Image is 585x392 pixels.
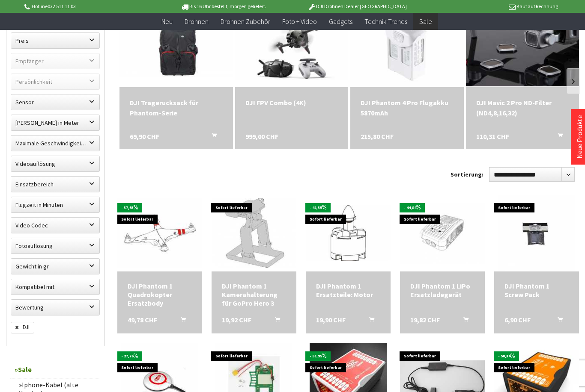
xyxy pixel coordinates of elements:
a: DJI Tragerucksack für Phantom-Serie 69,90 CHF In den Warenkorb [130,97,222,118]
button: In den Warenkorb [170,315,191,327]
p: DJI Drohnen Dealer [GEOGRAPHIC_DATA] [290,1,424,12]
img: DJI FPV Combo (4K) [235,17,348,81]
span: 110,31 CHF [476,131,509,141]
p: Hotline [23,1,156,12]
a: Sale [413,13,438,30]
p: Kauf auf Rechnung [424,1,558,12]
img: DJI Phantom 1 Kamerahalterung für GoPro Hero 3 [212,198,296,268]
label: Maximale Geschwindigkeit in km/h [11,136,99,151]
a: DJI Mavic 2 Pro ND-Filter (ND4,8,16,32) 110,31 CHF In den Warenkorb [476,97,569,118]
label: Einsatzbereich [11,177,99,192]
a: Gadgets [323,13,358,30]
span: 999,00 CHF [245,131,278,141]
label: Kompatibel mit [11,279,99,295]
a: DJI Phantom 1 Quadrokopter Ersatzbody 49,78 CHF In den Warenkorb [128,282,192,307]
span: 19,90 CHF [316,315,346,324]
button: In den Warenkorb [201,131,222,142]
span: 49,78 CHF [128,315,157,324]
button: In den Warenkorb [547,315,568,327]
button: In den Warenkorb [453,315,474,327]
a: DJI Phantom 1 Screw Pack 6,90 CHF In den Warenkorb [504,282,569,299]
button: In den Warenkorb [547,131,568,142]
a: Technik-Trends [358,13,413,30]
p: Bis 16 Uhr bestellt, morgen geliefert. [156,1,290,12]
label: Persönlichkeit [11,74,99,89]
label: Videoauflösung [11,156,99,171]
a: DJI Phantom 4 Pro Flugakku 5870mAh 215,80 CHF [361,97,453,118]
span: Sale [419,17,432,26]
div: DJI Mavic 2 Pro ND-Filter (ND4,8,16,32) [476,97,569,118]
button: In den Warenkorb [359,315,379,327]
img: DJI Tragerucksack für Phantom-Serie [119,21,233,77]
div: DJI Phantom 1 Quadrokopter Ersatzbody [128,282,192,307]
span: Drohnen Zubehör [221,17,270,26]
div: DJI FPV Combo (4K) [245,97,338,108]
a: Sale [10,361,100,378]
img: DJI Phantom 4 Pro Flugakku 5870mAh [350,11,463,86]
span: DJI [11,322,34,333]
a: 032 511 11 03 [48,3,76,9]
img: DJI Phantom 1 Ersatzteile: Motor [306,205,391,261]
label: Empfänger [11,53,99,69]
span: Technik-Trends [364,17,407,26]
a: Drohnen Zubehör [215,13,276,30]
div: DJI Phantom 1 LiPo Ersatzladegerät [410,282,475,299]
a: DJI Phantom 1 Ersatzteile: Motor 19,90 CHF In den Warenkorb [316,282,380,299]
label: Bewertung [11,300,99,315]
a: DJI Phantom 1 Kamerahalterung für GoPro Hero 3 19,92 CHF In den Warenkorb [222,282,286,307]
span: 19,82 CHF [410,315,440,324]
label: Maximale Flughöhe in Meter [11,115,99,130]
span: 6,90 CHF [504,315,531,324]
a: DJI FPV Combo (4K) 999,00 CHF [245,97,338,108]
span: Drohnen [185,17,209,26]
div: DJI Phantom 4 Pro Flugakku 5870mAh [361,97,453,118]
span: Foto + Video [282,17,317,26]
img: DJI Phantom 1 Quadrokopter Ersatzbody [117,198,202,268]
img: DJI Phantom 1 LiPo Ersatzladegerät [400,203,485,264]
label: Video Codec [11,218,99,233]
a: Foto + Video [276,13,323,30]
a: Neue Produkte [575,115,584,159]
span: 19,92 CHF [222,315,251,324]
a: Neu [155,13,179,30]
label: Sortierung: [451,168,484,181]
label: Preis [11,33,99,48]
img: DJI Phantom 1 Screw Pack [498,195,575,271]
span: 69,90 CHF [130,131,159,141]
span: Neu [161,17,173,26]
span: 215,80 CHF [361,131,394,141]
div: DJI Phantom 1 Ersatzteile: Motor [316,282,380,299]
label: Gewicht in gr [11,259,99,274]
div: DJI Phantom 1 Screw Pack [504,282,569,299]
a: DJI Phantom 1 LiPo Ersatzladegerät 19,82 CHF In den Warenkorb [410,282,475,299]
label: Sensor [11,94,99,110]
button: In den Warenkorb [265,315,285,327]
a: Drohnen [179,13,215,30]
img: DJI Mavic 2 Pro ND-Filter (ND4,8,16,32) [466,11,579,86]
div: DJI Phantom 1 Kamerahalterung für GoPro Hero 3 [222,282,286,307]
span: Gadgets [329,17,352,26]
label: Flugzeit in Minuten [11,197,99,212]
label: Fotoauflösung [11,238,99,253]
div: DJI Tragerucksack für Phantom-Serie [130,97,222,118]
